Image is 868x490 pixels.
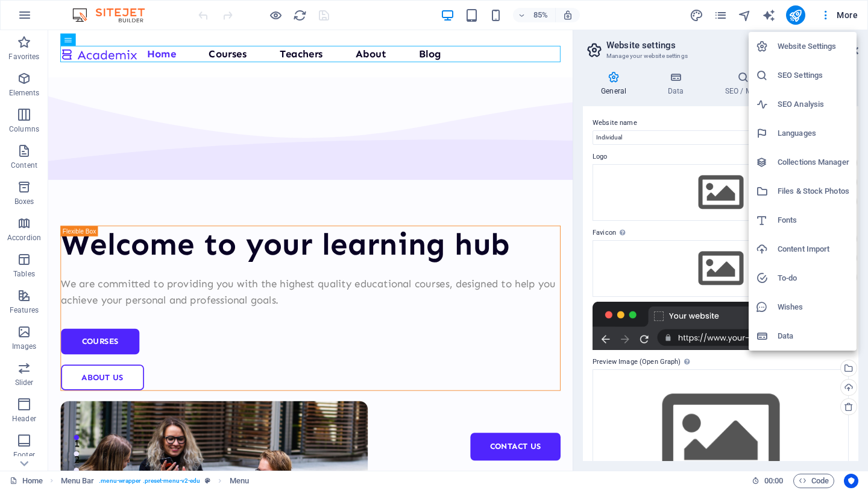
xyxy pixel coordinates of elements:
h6: Data [778,329,849,343]
h6: To-do [778,271,849,285]
h6: Collections Manager [778,155,849,170]
h6: Website Settings [778,39,849,54]
h6: SEO Analysis [778,97,849,112]
h6: Wishes [778,300,849,314]
h6: Files & Stock Photos [778,184,849,199]
h6: Languages [778,126,849,141]
h6: SEO Settings [778,68,849,83]
h6: Fonts [778,213,849,227]
h6: Content Import [778,242,849,256]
